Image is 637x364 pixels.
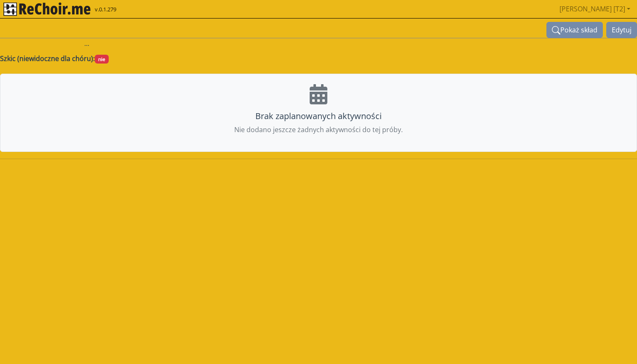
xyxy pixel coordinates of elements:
a: [PERSON_NAME] [T2] [556,0,634,17]
span: nie [95,55,109,63]
span: v.0.1.279 [95,5,116,14]
p: Nie dodano jeszcze żadnych aktywności do tej próby. [11,125,626,135]
h5: Brak zaplanowanych aktywności [11,111,626,121]
img: rekłajer mi [3,3,91,16]
svg: search [552,26,560,35]
button: searchPokaż skład [546,22,603,38]
button: Edytuj [606,22,637,38]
